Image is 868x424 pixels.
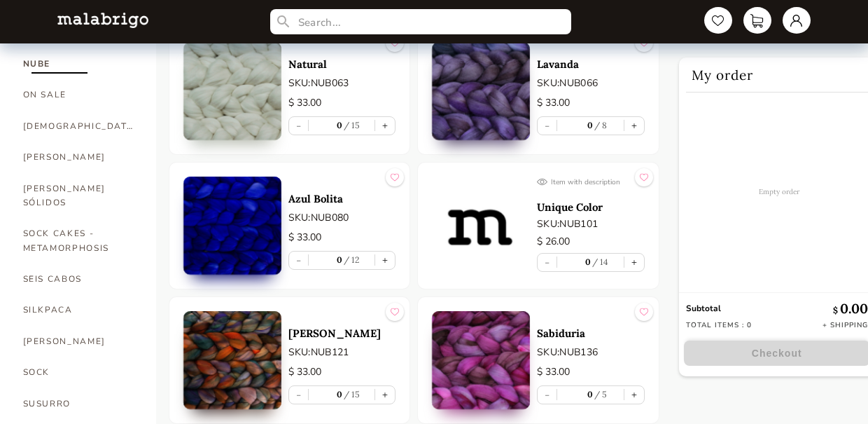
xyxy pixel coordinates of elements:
[183,42,281,140] img: 0.jpg
[270,9,571,34] input: Search...
[375,117,395,135] button: +
[288,57,396,71] a: Natural
[822,320,868,330] p: + Shipping
[183,177,281,275] img: 0.jpg
[23,357,135,388] a: SOCK
[288,230,396,245] p: $ 33.00
[537,177,547,187] img: eye.a4937bc3.svg
[537,57,645,71] a: Lavanda
[23,79,135,110] a: ON SALE
[537,76,645,90] p: SKU: NUB066
[375,252,395,269] button: +
[342,389,360,399] label: 15
[833,305,840,315] span: $
[23,111,135,142] a: [DEMOGRAPHIC_DATA]
[342,120,360,130] label: 15
[288,210,396,225] p: SKU: NUB080
[537,95,645,111] p: $ 33.00
[833,300,868,317] p: 0.00
[432,177,530,275] img: 0.jpg
[23,264,135,294] a: SEIS CABOS
[593,389,608,399] label: 5
[288,364,396,380] p: $ 33.00
[23,142,135,172] a: [PERSON_NAME]
[537,217,645,231] p: SKU: NUB101
[537,234,645,249] p: $ 26.00
[624,386,644,404] button: +
[537,200,645,214] a: Unique Color
[591,257,609,267] label: 14
[288,345,396,360] p: SKU: NUB121
[288,327,396,340] a: [PERSON_NAME]
[686,320,752,330] p: Total items : 0
[432,42,530,140] img: 0.jpg
[624,254,644,271] button: +
[537,177,645,187] div: Item with description
[23,388,135,419] a: SUSURRO
[686,303,721,314] strong: Subtotal
[288,192,396,205] a: Azul Bolita
[23,48,135,79] a: NUBE
[288,95,396,111] p: $ 33.00
[183,311,281,409] img: 0.jpg
[432,311,530,409] img: 0.jpg
[537,364,645,380] p: $ 33.00
[537,327,645,340] a: Sabiduria
[23,218,135,264] a: SOCK CAKES - METAMORPHOSIS
[593,120,608,130] label: 8
[23,294,135,325] a: SILKPACA
[375,386,395,404] button: +
[342,254,360,265] label: 12
[537,345,645,360] p: SKU: NUB136
[288,76,396,90] p: SKU: NUB063
[23,173,135,219] a: [PERSON_NAME] SÓLIDOS
[23,326,135,357] a: [PERSON_NAME]
[624,117,644,135] button: +
[57,13,148,27] img: L5WsItTXhTFtyxb3tkNoXNspfcfOAAWlbXYcuBTUg0FA22wzaAJ6kXiYLTb6coiuTfQf1mE2HwVko7IAAAAASUVORK5CYII=
[686,57,868,93] h2: My order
